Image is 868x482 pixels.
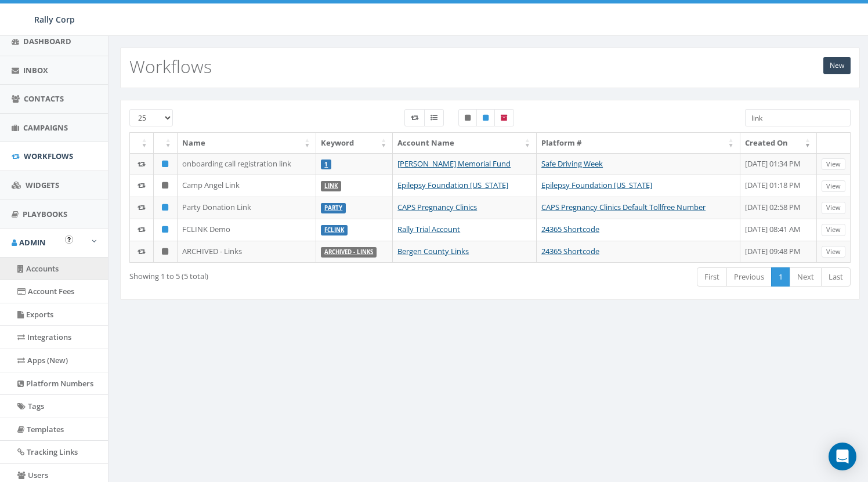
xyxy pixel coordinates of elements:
[24,93,64,104] span: Contacts
[324,161,328,168] a: 1
[23,209,67,219] span: Playbooks
[129,266,419,282] div: Showing 1 to 5 (5 total)
[178,219,317,241] td: FCLINK Demo
[821,267,851,287] a: Last
[829,443,856,470] div: Open Intercom Messenger
[822,180,845,193] a: View
[162,248,168,255] i: Unpublished
[393,133,537,153] th: Account Name: activate to sort column ascending
[424,109,444,126] label: Menu
[26,180,59,190] span: Widgets
[745,109,851,126] input: Type to search
[162,160,168,168] i: Published
[178,175,317,197] td: Camp Angel Link
[740,219,817,241] td: [DATE] 08:41 AM
[324,204,342,212] a: PARTY
[23,65,48,75] span: Inbox
[178,241,317,263] td: ARCHIVED - Links
[541,224,599,234] a: 24365 Shortcode
[740,241,817,263] td: [DATE] 09:48 PM
[324,248,373,256] a: ARCHIVED - Links
[19,237,46,248] span: Admin
[740,175,817,197] td: [DATE] 01:18 PM
[324,226,344,234] a: FCLINK
[24,151,73,161] span: Workflows
[162,182,168,189] i: Unpublished
[316,133,393,153] th: Keyword: activate to sort column ascending
[822,158,845,171] a: View
[34,14,75,25] span: Rally Corp
[130,133,154,153] th: : activate to sort column ascending
[397,224,460,234] a: Rally Trial Account
[397,246,469,256] a: Bergen County Links
[129,57,212,76] h2: Workflows
[162,204,168,211] i: Published
[476,109,495,126] label: Published
[154,133,178,153] th: : activate to sort column ascending
[740,153,817,175] td: [DATE] 01:34 PM
[541,246,599,256] a: 24365 Shortcode
[178,133,317,153] th: Name: activate to sort column ascending
[541,202,706,212] a: CAPS Pregnancy Clinics Default Tollfree Number
[790,267,822,287] a: Next
[178,153,317,175] td: onboarding call registration link
[823,57,851,74] a: New
[397,180,508,190] a: Epilepsy Foundation [US_STATE]
[397,158,511,169] a: [PERSON_NAME] Memorial Fund
[822,246,845,258] a: View
[23,122,68,133] span: Campaigns
[740,133,817,153] th: Created On: activate to sort column ascending
[458,109,477,126] label: Unpublished
[178,197,317,219] td: Party Donation Link
[494,109,514,126] label: Archived
[324,182,338,190] a: Link
[822,224,845,236] a: View
[23,36,71,46] span: Dashboard
[822,202,845,214] a: View
[162,226,168,233] i: Published
[726,267,772,287] a: Previous
[541,158,603,169] a: Safe Driving Week
[397,202,477,212] a: CAPS Pregnancy Clinics
[697,267,727,287] a: First
[404,109,425,126] label: Workflow
[65,235,73,244] button: Open In-App Guide
[740,197,817,219] td: [DATE] 02:58 PM
[541,180,652,190] a: Epilepsy Foundation [US_STATE]
[537,133,740,153] th: Platform #: activate to sort column ascending
[771,267,790,287] a: 1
